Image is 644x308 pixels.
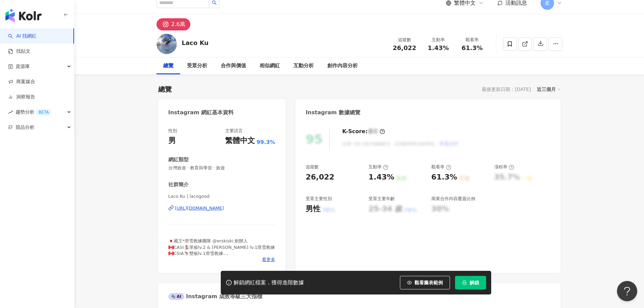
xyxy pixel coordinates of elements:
div: Laco Ku [182,39,209,47]
div: 網紅類型 [168,156,189,163]
div: 商業合作內容覆蓋比例 [431,196,475,202]
div: Instagram 數據總覽 [306,109,360,116]
div: 漲粉率 [494,164,514,170]
a: 洞察報告 [8,94,35,100]
div: 2.6萬 [171,20,185,29]
a: 商案媒合 [8,78,35,85]
img: logo [5,9,42,22]
a: 找貼文 [8,48,30,55]
div: 追蹤數 [392,37,418,43]
span: 99.3% [257,139,276,146]
span: 觀看圖表範例 [414,280,443,285]
div: 觀看率 [431,164,451,170]
div: 主要語言 [225,128,243,134]
div: K-Score : [342,128,385,135]
div: 總覽 [163,62,173,70]
span: 解鎖 [470,280,479,285]
div: 社群簡介 [168,181,189,188]
button: 觀看圖表範例 [400,276,450,289]
span: lock [462,280,467,285]
div: 相似網紅 [260,62,280,70]
a: [URL][DOMAIN_NAME] [168,205,276,211]
span: 🇯🇵藏王*滑雪教練團隊 @erskiski 創辦人 🇨🇦CASI🏂單板lv.2 & [PERSON_NAME] lv.1滑雪教練 🇨🇦CSIA⛷️雙板lv.1滑雪教練 🤿PADI潛水教練_459... [168,238,275,274]
div: Instagram 成效等級三大指標 [168,293,262,300]
div: 男性 [306,204,320,214]
div: AI [168,293,185,300]
div: 1.43% [368,172,394,183]
div: 互動率 [368,164,388,170]
img: KOL Avatar [157,34,177,54]
div: 互動分析 [293,62,314,70]
div: 解鎖網紅檔案，獲得進階數據 [234,279,304,286]
div: 近三個月 [537,85,560,94]
div: BETA [36,109,51,116]
span: Laco Ku | lacogood [168,193,276,199]
div: 受眾主要性別 [306,196,332,202]
div: 26,022 [306,172,334,183]
button: 解鎖 [455,276,486,289]
div: [URL][DOMAIN_NAME] [175,205,224,211]
button: 2.6萬 [157,18,190,30]
span: 1.43% [428,45,449,51]
span: search [212,0,217,5]
div: 追蹤數 [306,164,319,170]
span: 61.3% [461,45,482,51]
a: searchAI 找網紅 [8,33,37,40]
div: 互動率 [426,37,451,43]
div: 性別 [168,128,177,134]
span: 看更多 [262,257,275,263]
div: 受眾分析 [187,62,207,70]
div: 觀看率 [459,37,485,43]
div: 繁體中文 [225,136,255,146]
span: 台灣旅遊 · 教育與學習 · 旅遊 [168,165,276,171]
div: 總覽 [158,85,172,94]
div: 受眾主要年齡 [368,196,395,202]
div: 創作內容分析 [327,62,358,70]
span: 競品分析 [16,120,34,135]
span: 資源庫 [16,59,30,74]
div: 合作與價值 [221,62,246,70]
div: Instagram 網紅基本資料 [168,109,234,116]
span: 趨勢分析 [16,104,51,120]
div: 男 [168,136,176,146]
div: 61.3% [431,172,457,183]
span: rise [8,110,13,115]
div: 最後更新日期：[DATE] [482,87,531,92]
span: 26,022 [393,44,416,51]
